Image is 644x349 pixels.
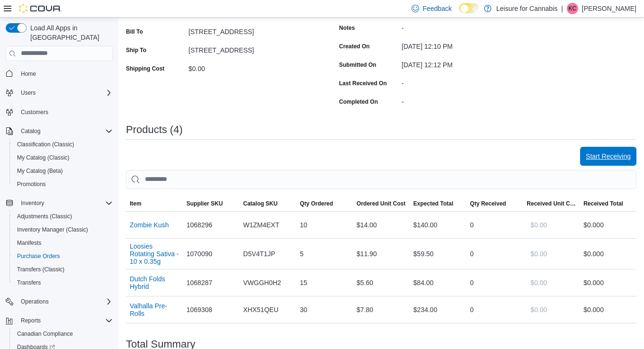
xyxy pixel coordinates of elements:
span: 1068287 [187,277,213,288]
span: $0.00 [530,249,547,259]
span: Transfers [13,277,113,288]
div: $84.00 [410,273,466,292]
label: Last Received On [339,80,387,87]
button: Adjustments (Classic) [9,210,116,223]
button: Catalog SKU [240,196,296,211]
button: Classification (Classic) [9,138,116,151]
span: Qty Received [470,200,506,207]
div: $0.00 0 [583,304,633,315]
span: 1069308 [187,304,213,315]
span: Customers [17,106,113,118]
span: Home [21,70,36,78]
button: Item [126,196,183,211]
button: Catalog [17,125,44,137]
button: Canadian Compliance [9,327,116,340]
button: Inventory [17,197,48,209]
span: Canadian Compliance [17,330,73,338]
span: Canadian Compliance [13,328,113,340]
div: Kyna Crumley [567,3,578,14]
span: Catalog [21,127,40,135]
div: $0.00 0 [583,277,633,288]
span: Received Unit Cost [527,200,576,207]
div: $0.00 [188,61,315,72]
div: - [402,94,528,106]
button: Transfers (Classic) [9,263,116,276]
span: Inventory [21,199,44,207]
span: Qty Ordered [300,200,333,207]
span: Users [21,89,36,97]
div: 30 [296,300,353,319]
button: $0.00 [527,273,551,292]
span: Inventory [17,197,113,209]
label: Shipping Cost [126,65,164,72]
span: My Catalog (Beta) [13,165,113,177]
span: 1070090 [187,248,213,260]
div: 5 [296,244,353,263]
p: | [561,3,563,14]
span: Purchase Orders [17,252,60,260]
label: Bill To [126,28,143,36]
span: Inventory Manager (Classic) [17,226,88,233]
div: $14.00 [353,215,410,234]
button: Promotions [9,178,116,191]
label: Completed On [339,98,378,106]
a: Home [17,68,40,80]
span: Users [17,87,113,98]
div: [STREET_ADDRESS] [188,24,315,36]
span: $0.00 [530,278,547,287]
div: [DATE] 12:12 PM [402,57,528,69]
button: Inventory Manager (Classic) [9,223,116,236]
span: Classification (Classic) [13,139,113,150]
a: Transfers (Classic) [13,264,68,275]
div: [STREET_ADDRESS] [188,43,315,54]
div: $11.90 [353,244,410,263]
span: Manifests [13,237,113,249]
button: Zombie Kush [130,221,169,229]
button: Customers [2,105,116,119]
span: Ordered Unit Cost [357,200,405,207]
span: My Catalog (Beta) [17,167,63,175]
span: Operations [21,298,49,305]
div: 10 [296,215,353,234]
span: Adjustments (Classic) [13,211,113,222]
span: Item [130,200,142,207]
a: Customers [17,107,52,118]
button: Manifests [9,236,116,250]
span: Expected Total [413,200,453,207]
button: Reports [17,315,45,326]
span: Customers [21,108,48,116]
span: Catalog SKU [243,200,278,207]
div: 0 [466,215,523,234]
span: Load All Apps in [GEOGRAPHIC_DATA] [27,23,113,42]
a: Manifests [13,237,45,249]
span: Transfers (Classic) [17,266,64,273]
button: Qty Ordered [296,196,353,211]
span: Supplier SKU [187,200,223,207]
button: My Catalog (Classic) [9,151,116,164]
a: Transfers [13,277,45,288]
span: W1ZM4EXT [243,219,279,231]
span: My Catalog (Classic) [17,154,70,161]
a: Canadian Compliance [13,328,77,340]
div: [DATE] 12:10 PM [402,39,528,50]
button: Operations [2,295,116,308]
span: XHX51QEU [243,304,279,315]
span: VWGGH0H2 [243,277,281,288]
button: Supplier SKU [183,196,240,211]
a: Purchase Orders [13,251,64,262]
span: KC [569,3,577,14]
div: $7.80 [353,300,410,319]
span: Adjustments (Classic) [17,213,72,220]
input: Dark Mode [459,3,479,13]
button: Dutch Folds Hybrid [130,275,179,290]
button: Users [17,87,39,98]
span: D5V4T1JP [243,248,276,260]
button: $0.00 [527,300,551,319]
a: Adjustments (Classic) [13,211,76,222]
button: Received Total [580,196,636,211]
span: Transfers [17,279,41,286]
span: Home [17,68,113,80]
button: $0.00 [527,244,551,263]
span: Start Receiving [586,152,631,161]
span: Feedback [423,4,452,13]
